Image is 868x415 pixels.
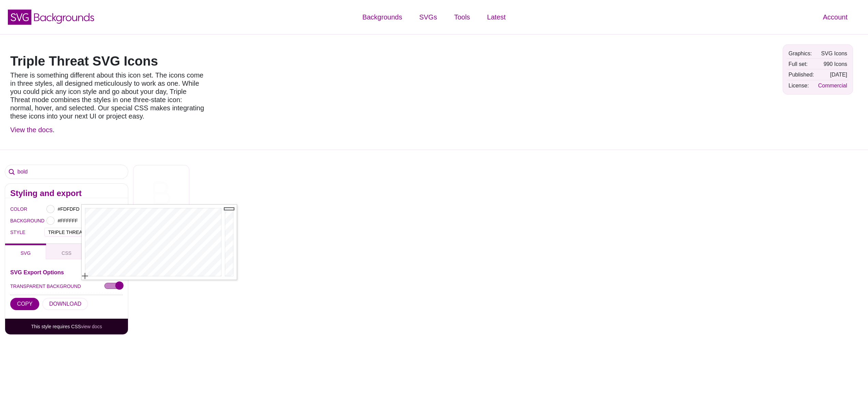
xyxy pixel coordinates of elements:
[10,216,19,225] label: BACKGROUND
[816,70,849,80] td: [DATE]
[787,59,816,69] td: Full set:
[10,324,123,329] p: This style requires CSS
[816,59,849,69] td: 990 Icons
[10,126,205,134] p: .
[10,191,123,196] h2: Styling and export
[10,205,19,213] label: COLOR
[10,228,19,237] label: STYLE
[479,7,514,27] a: Latest
[814,7,856,27] a: Account
[787,70,816,80] td: Published:
[133,165,189,232] button: Bold
[10,269,123,275] h3: SVG Export Options
[10,298,39,310] button: COPY
[46,244,87,259] button: CSS
[42,298,88,310] button: DOWNLOAD
[411,7,446,27] a: SVGs
[10,126,53,134] a: View the docs
[62,250,72,256] span: CSS
[5,165,128,179] input: Search Icons
[354,7,411,27] a: Backgrounds
[10,71,205,120] p: There is something different about this icon set. The icons come in three styles, all designed me...
[818,83,847,88] a: Commercial
[816,49,849,58] td: SVG Icons
[446,7,479,27] a: Tools
[787,81,816,91] td: License:
[787,49,816,58] td: Graphics:
[10,282,81,291] label: TRANSPARENT BACKGROUND
[10,55,205,68] h1: Triple Threat SVG Icons
[81,324,102,329] a: view docs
